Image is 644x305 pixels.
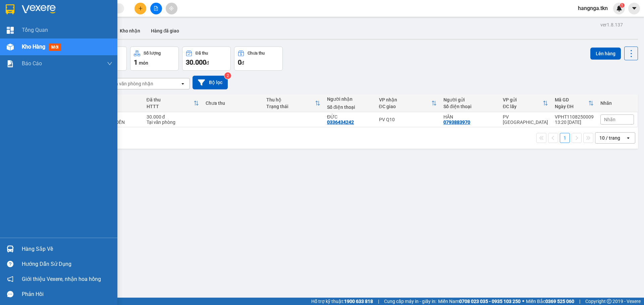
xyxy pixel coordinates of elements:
[196,51,208,56] div: Đã thu
[378,298,379,305] span: |
[379,104,431,109] div: ĐC giao
[590,48,621,60] button: Lên hàng
[144,51,161,56] div: Số lượng
[628,3,640,14] button: caret-down
[621,3,623,8] span: 1
[311,298,373,305] span: Hỗ trợ kỹ thuật:
[180,81,185,86] svg: open
[150,3,162,14] button: file-add
[266,97,315,102] div: Thu hộ
[384,298,436,305] span: Cung cấp máy in - giấy in:
[327,120,354,125] div: 0336434242
[166,3,177,14] button: aim
[135,3,146,14] button: plus
[7,261,13,267] span: question-circle
[573,4,613,12] span: hangnga.tkn
[376,94,440,112] th: Toggle SortBy
[443,97,496,102] div: Người gửi
[7,276,13,282] span: notification
[551,94,597,112] th: Toggle SortBy
[234,47,283,71] button: Chưa thu0đ
[600,21,623,28] div: ver 1.8.137
[206,60,209,66] span: đ
[503,114,548,125] div: PV [GEOGRAPHIC_DATA]
[193,76,228,89] button: Bộ lọc
[443,114,496,120] div: HÂN
[620,3,625,8] sup: 1
[499,94,551,112] th: Toggle SortBy
[169,6,174,11] span: aim
[49,44,61,51] span: mới
[616,5,622,11] img: icon-new-feature
[560,133,570,143] button: 1
[522,300,524,303] span: ⚪️
[22,26,48,34] span: Tổng Quan
[107,61,112,66] span: down
[626,135,631,141] svg: open
[147,120,199,125] div: Tại văn phòng
[22,59,42,68] span: Báo cáo
[241,60,244,66] span: đ
[379,117,437,122] div: PV Q10
[107,80,153,87] div: Chọn văn phòng nhận
[146,23,184,39] button: Hàng đã giao
[139,60,148,66] span: món
[379,97,431,102] div: VP nhận
[248,51,265,56] div: Chưa thu
[266,104,315,109] div: Trạng thái
[327,96,372,102] div: Người nhận
[186,58,206,66] span: 30.000
[7,27,14,34] img: dashboard-icon
[7,245,14,252] img: warehouse-icon
[182,47,231,71] button: Đã thu30.000đ
[526,298,574,305] span: Miền Bắc
[22,259,112,269] div: Hướng dẫn sử dụng
[600,100,634,106] div: Nhãn
[206,100,260,106] div: Chưa thu
[555,120,594,125] div: 13:20 [DATE]
[6,4,14,14] img: logo-vxr
[143,94,203,112] th: Toggle SortBy
[147,104,194,109] div: HTTT
[22,244,112,254] div: Hàng sắp về
[263,94,324,112] th: Toggle SortBy
[503,104,543,109] div: ĐC lấy
[459,299,521,304] strong: 0708 023 035 - 0935 103 250
[599,135,620,141] div: 10 / trang
[138,6,143,11] span: plus
[7,60,14,67] img: solution-icon
[604,117,615,122] span: Nhãn
[7,44,14,51] img: warehouse-icon
[238,58,241,66] span: 0
[7,291,13,297] span: message
[545,299,574,304] strong: 0369 525 060
[154,6,158,11] span: file-add
[555,97,588,102] div: Mã GD
[631,5,637,11] span: caret-down
[579,298,580,305] span: |
[443,120,470,125] div: 0793883970
[555,114,594,120] div: VPHT1108250009
[147,114,199,120] div: 30.000 đ
[327,114,372,120] div: ĐỨC
[114,23,146,39] button: Kho nhận
[344,299,373,304] strong: 1900 633 818
[147,97,194,102] div: Đã thu
[22,44,45,50] span: Kho hàng
[22,275,101,283] span: Giới thiệu Vexere, nhận hoa hồng
[327,104,372,110] div: Số điện thoại
[555,104,588,109] div: Ngày ĐH
[130,47,179,71] button: Số lượng1món
[503,97,543,102] div: VP gửi
[607,299,611,304] span: copyright
[22,289,112,299] div: Phản hồi
[224,72,231,79] sup: 2
[134,58,138,66] span: 1
[438,298,521,305] span: Miền Nam
[443,104,496,109] div: Số điện thoại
